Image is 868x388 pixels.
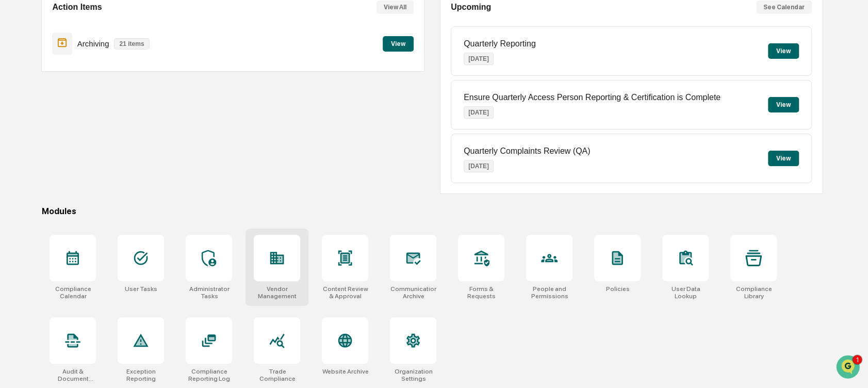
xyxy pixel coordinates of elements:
[186,285,232,300] div: Administrator Tasks
[21,203,65,213] span: Data Lookup
[103,228,125,236] span: Pylon
[32,140,84,149] span: [PERSON_NAME]
[85,183,128,193] span: Attestations
[756,1,812,14] button: See Calendar
[186,368,232,382] div: Compliance Reporting Log
[22,79,40,98] img: 8933085812038_c878075ebb4cc5468115_72.jpg
[114,38,149,50] p: 21 items
[6,179,71,198] a: 🖐️Preclearance
[662,285,709,300] div: User Data Lookup
[526,285,572,300] div: People and Permissions
[160,112,188,125] button: See all
[10,79,29,98] img: 1746055101610-c473b297-6a78-478c-a979-82029cc54cd1
[21,183,67,193] span: Preclearance
[10,204,19,212] div: 🔎
[376,1,414,14] button: View All
[75,184,83,192] div: 🗄️
[125,285,157,293] div: User Tasks
[605,285,629,293] div: Policies
[451,3,491,12] h2: Upcoming
[10,131,27,147] img: Jack Rasmussen
[50,285,96,300] div: Compliance Calendar
[46,89,142,98] div: We're available if you need us!
[91,140,113,149] span: Sep 12
[41,206,823,216] div: Modules
[50,368,96,382] div: Audit & Document Logs
[464,53,494,65] p: [DATE]
[52,3,102,12] h2: Action Items
[383,36,414,52] button: View
[46,79,169,89] div: Start new chat
[730,285,777,300] div: Compliance Library
[6,199,69,217] a: 🔎Data Lookup
[390,368,436,382] div: Organization Settings
[464,39,536,48] p: Quarterly Reporting
[458,285,504,300] div: Forms & Requests
[322,285,368,300] div: Content Review & Approval
[10,22,188,38] p: How can we help?
[73,228,125,236] a: Powered byPylon
[322,368,368,375] div: Website Archive
[383,38,414,48] a: View
[77,39,109,48] p: Archiving
[254,368,300,382] div: Trade Compliance
[464,106,494,119] p: [DATE]
[254,285,300,300] div: Vendor Management
[464,93,720,102] p: Ensure Quarterly Access Person Reporting & Certification is Complete
[768,97,799,112] button: View
[768,151,799,166] button: View
[464,160,494,172] p: [DATE]
[768,43,799,59] button: View
[118,368,164,382] div: Exception Reporting
[10,115,69,123] div: Past conversations
[71,179,132,198] a: 🗄️Attestations
[21,141,29,149] img: 1746055101610-c473b297-6a78-478c-a979-82029cc54cd1
[175,82,188,94] button: Start new chat
[464,147,590,156] p: Quarterly Complaints Review (QA)
[10,184,19,192] div: 🖐️
[390,285,436,300] div: Communications Archive
[835,354,863,382] iframe: Open customer support
[86,140,89,149] span: •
